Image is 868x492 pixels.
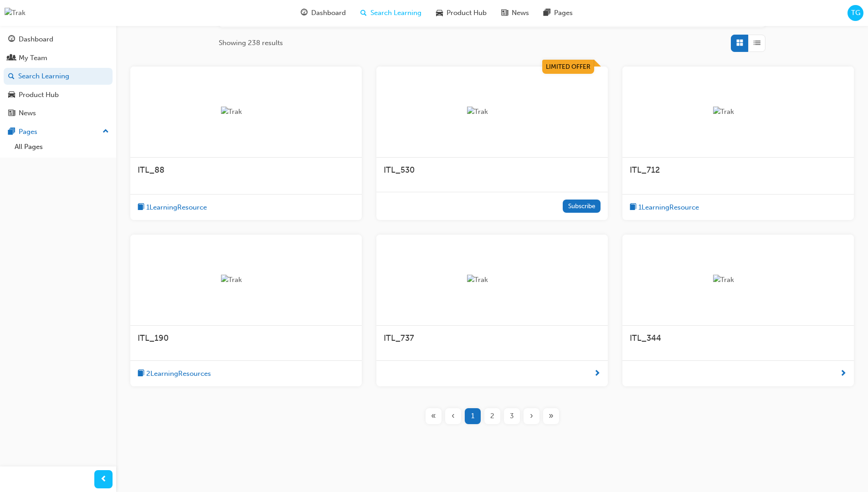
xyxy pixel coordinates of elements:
span: Showing 238 results [219,38,283,48]
button: TG [847,5,863,21]
a: TrakITL_737 [376,235,608,386]
span: 3 [510,411,514,421]
span: next-icon [594,368,601,379]
button: book-icon2LearningResources [138,368,211,379]
button: book-icon1LearningResource [138,202,207,213]
span: Grid [736,38,743,48]
button: Page 1 [463,408,483,424]
button: book-icon1LearningResource [630,202,699,213]
span: List [754,38,760,48]
span: prev-icon [100,474,107,485]
span: pages-icon [544,7,550,19]
span: news-icon [501,7,508,19]
span: ITL_88 [138,165,164,175]
a: news-iconNews [494,4,536,22]
span: next-icon [840,368,847,379]
span: search-icon [8,72,15,81]
span: 1 Learning Resource [638,202,699,213]
button: Last page [541,408,561,424]
div: Pages [19,127,37,137]
div: Product Hub [19,90,59,100]
span: « [431,411,436,421]
span: Product Hub [447,8,487,18]
span: ITL_712 [630,165,660,175]
span: Pages [554,8,573,18]
span: car-icon [436,7,443,19]
button: DashboardMy TeamSearch LearningProduct HubNews [4,29,113,123]
button: Page 3 [502,408,522,424]
a: All Pages [11,140,113,154]
span: 1 Learning Resource [146,202,207,213]
img: Trak [467,107,517,117]
span: News [512,8,529,18]
a: Product Hub [4,87,113,103]
span: 2 [490,411,494,421]
span: news-icon [8,109,15,118]
span: 1 [471,411,474,421]
div: News [19,108,36,118]
button: Previous page [443,408,463,424]
span: up-icon [103,126,109,138]
img: Trak [5,8,26,18]
span: book-icon [138,368,144,379]
span: book-icon [138,202,144,213]
a: News [4,105,113,122]
a: Search Learning [4,68,113,85]
span: › [530,411,533,421]
a: guage-iconDashboard [293,4,353,22]
button: Next page [522,408,541,424]
span: people-icon [8,54,15,62]
img: Trak [713,275,763,285]
span: ‹ [452,411,455,421]
div: My Team [19,53,47,63]
button: Pages [4,123,113,140]
span: Search Learning [370,8,421,18]
div: Dashboard [19,34,53,45]
a: TrakITL_712book-icon1LearningResource [622,67,854,220]
span: Limited Offer [546,63,591,71]
a: search-iconSearch Learning [353,4,429,22]
a: TrakITL_344 [622,235,854,386]
button: Subscribe [563,200,601,213]
span: Dashboard [311,8,346,18]
span: 2 Learning Resources [146,369,211,379]
a: TrakITL_88book-icon1LearningResource [130,67,362,220]
span: car-icon [8,91,15,99]
span: » [549,411,554,421]
span: TG [851,8,860,18]
a: pages-iconPages [536,4,580,22]
button: Page 2 [483,408,502,424]
span: guage-icon [8,36,15,44]
span: ITL_344 [630,333,661,343]
span: guage-icon [301,7,308,19]
span: pages-icon [8,128,15,136]
a: Dashboard [4,31,113,48]
a: car-iconProduct Hub [429,4,494,22]
a: TrakITL_190book-icon2LearningResources [130,235,362,386]
span: book-icon [630,202,637,213]
span: ITL_737 [384,333,414,343]
button: First page [424,408,443,424]
a: My Team [4,50,113,67]
img: Trak [467,275,517,285]
span: search-icon [360,7,367,19]
span: ITL_530 [384,165,415,175]
img: Trak [713,107,763,117]
a: Limited OfferTrakITL_530Subscribe [376,67,608,220]
span: ITL_190 [138,333,169,343]
img: Trak [221,107,271,117]
img: Trak [221,275,271,285]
